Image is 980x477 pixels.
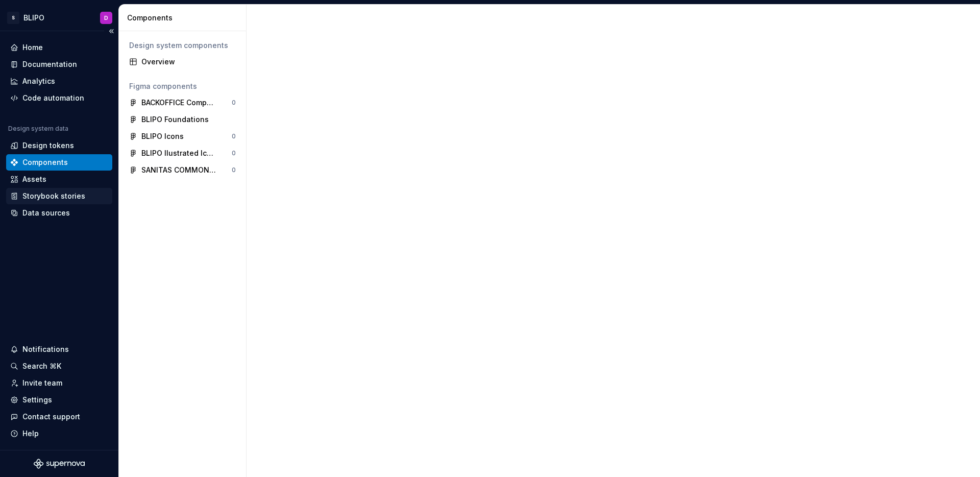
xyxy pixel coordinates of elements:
[22,59,77,69] div: Documentation
[22,157,68,168] div: Components
[6,392,112,408] a: Settings
[232,166,236,174] div: 0
[7,12,19,24] div: S
[6,358,112,374] button: Search ⌘K
[22,42,43,53] div: Home
[6,425,112,442] button: Help
[104,14,108,22] div: D
[23,13,44,23] div: BLIPO
[141,57,236,67] div: Overview
[22,76,55,86] div: Analytics
[22,140,74,151] div: Design tokens
[6,154,112,171] a: Components
[22,191,85,201] div: Storybook stories
[125,54,240,70] a: Overview
[22,93,84,103] div: Code automation
[141,131,184,141] div: BLIPO Icons
[232,132,236,140] div: 0
[6,375,112,391] a: Invite team
[125,94,240,111] a: BACKOFFICE Components0
[22,412,80,422] div: Contact support
[232,99,236,107] div: 0
[6,205,112,221] a: Data sources
[125,128,240,145] a: BLIPO Icons0
[125,111,240,128] a: BLIPO Foundations
[6,90,112,106] a: Code automation
[104,24,118,38] button: Collapse sidebar
[6,39,112,56] a: Home
[125,145,240,161] a: BLIPO Ilustrated Icons0
[129,81,236,91] div: Figma components
[22,174,46,184] div: Assets
[141,165,217,175] div: SANITAS COMMON Components
[6,341,112,357] button: Notifications
[6,137,112,154] a: Design tokens
[22,395,52,405] div: Settings
[232,149,236,157] div: 0
[129,40,236,51] div: Design system components
[22,378,62,388] div: Invite team
[22,428,39,439] div: Help
[141,148,217,158] div: BLIPO Ilustrated Icons
[8,125,68,133] div: Design system data
[141,98,217,108] div: BACKOFFICE Components
[6,409,112,425] button: Contact support
[22,208,70,218] div: Data sources
[127,13,242,23] div: Components
[22,344,69,354] div: Notifications
[6,56,112,73] a: Documentation
[125,162,240,178] a: SANITAS COMMON Components0
[141,114,209,125] div: BLIPO Foundations
[2,7,116,29] button: SBLIPOD
[6,188,112,204] a: Storybook stories
[6,73,112,89] a: Analytics
[6,171,112,187] a: Assets
[34,459,85,469] svg: Supernova Logo
[22,361,61,371] div: Search ⌘K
